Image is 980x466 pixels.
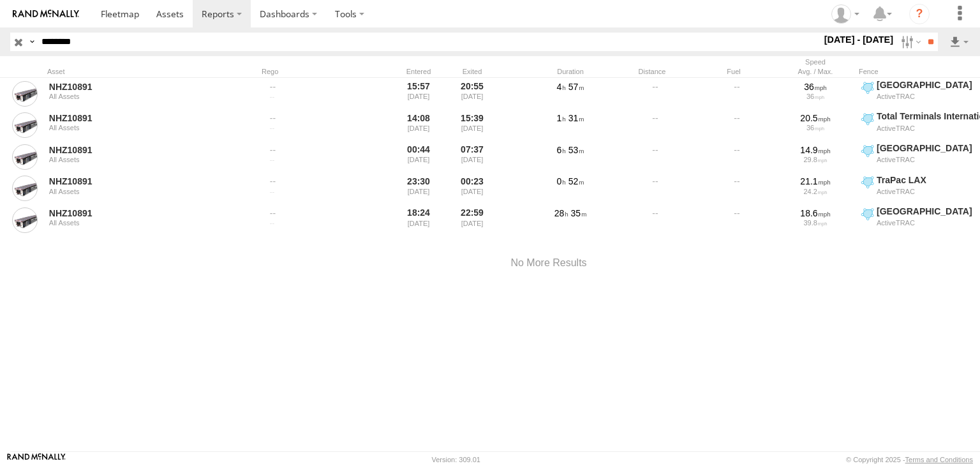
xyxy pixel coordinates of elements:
[568,82,584,92] span: 57
[896,33,923,51] label: Search Filter Options
[779,207,852,219] div: 18.6
[557,113,566,123] span: 1
[909,4,930,24] i: ?
[779,93,852,100] div: 36
[432,456,480,463] div: Version: 309.01
[554,208,568,218] span: 28
[695,67,772,76] div: Fuel
[394,174,443,204] div: 23:30 [DATE]
[557,145,566,155] span: 6
[448,67,496,76] div: Exited
[49,188,224,195] div: All Assets
[448,174,496,204] div: 00:23 [DATE]
[557,176,566,186] span: 0
[49,207,224,219] a: NHZ10891
[779,144,852,156] div: 14.9
[568,176,584,186] span: 52
[448,79,496,109] div: 20:55 [DATE]
[905,456,973,463] a: Terms and Conditions
[779,81,852,93] div: 36
[568,145,584,155] span: 53
[49,81,224,93] a: NHZ10891
[27,33,37,51] label: Search Query
[822,33,896,47] label: [DATE] - [DATE]
[394,142,443,172] div: 00:44 [DATE]
[49,176,224,187] a: NHZ10891
[262,67,389,76] div: Rego
[49,156,224,163] div: All Assets
[394,67,443,76] div: Entered
[49,144,224,156] a: NHZ10891
[779,176,852,187] div: 21.1
[614,67,690,76] div: Distance
[49,124,224,132] div: All Assets
[47,67,226,76] div: Asset
[846,456,973,463] div: © Copyright 2025 -
[948,33,970,51] label: Export results as...
[779,156,852,163] div: 29.8
[13,10,79,19] img: rand-logo.svg
[779,188,852,195] div: 24.2
[779,219,852,227] div: 39.8
[394,79,443,109] div: 15:57 [DATE]
[448,206,496,235] div: 22:59 [DATE]
[571,208,587,218] span: 35
[827,4,864,24] div: Zulema McIntosch
[49,112,224,124] a: NHZ10891
[779,124,852,132] div: 36
[394,206,443,235] div: 18:24 [DATE]
[7,453,66,466] a: Visit our Website
[557,82,566,92] span: 4
[448,142,496,172] div: 07:37 [DATE]
[568,113,584,123] span: 31
[448,110,496,140] div: 15:39 [DATE]
[532,67,609,76] div: Duration
[49,219,224,227] div: All Assets
[49,93,224,100] div: All Assets
[779,112,852,124] div: 20.5
[394,110,443,140] div: 14:08 [DATE]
